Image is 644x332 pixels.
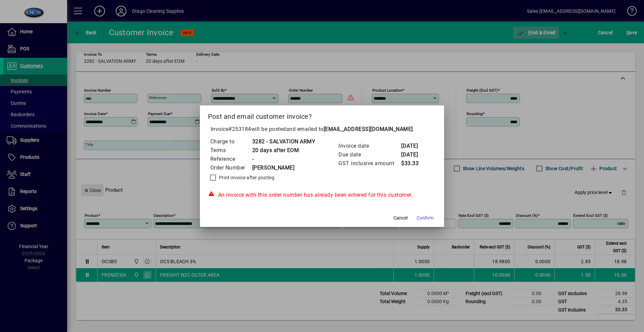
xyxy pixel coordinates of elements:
span: #253184 [228,126,251,132]
label: Print invoice after posting [218,174,275,181]
span: and emailed to [286,126,413,132]
td: Reference [210,155,252,163]
td: GST inclusive amount [338,159,401,168]
b: [EMAIL_ADDRESS][DOMAIN_NAME] [324,126,413,132]
td: [PERSON_NAME] [252,163,316,172]
td: [DATE] [401,142,428,150]
td: $33.33 [401,159,428,168]
td: [DATE] [401,150,428,159]
button: Confirm [414,212,436,224]
td: 20 days after EOM [252,146,316,155]
td: 3282 - SALVATION ARMY [252,137,316,146]
div: An invoice with this order number has already been entered for this customer. [208,191,436,199]
td: Terms [210,146,252,155]
p: Invoice will be posted . [208,125,436,133]
td: Due date [338,150,401,159]
span: Confirm [417,215,433,222]
button: Cancel [390,212,411,224]
td: Invoice date [338,142,401,150]
td: Charge to [210,137,252,146]
td: Order Number [210,163,252,172]
h2: Post and email customer invoice? [200,105,444,125]
span: Cancel [393,215,408,222]
td: - [252,155,316,163]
